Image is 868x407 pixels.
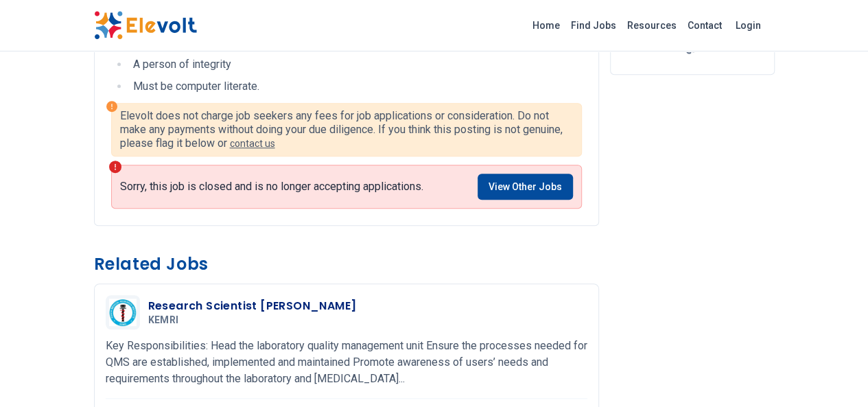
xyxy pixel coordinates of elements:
[129,56,582,73] li: A person of integrity
[148,314,179,327] span: KEMRI
[120,180,423,194] p: Sorry, this job is closed and is no longer accepting applications.
[109,299,137,326] img: KEMRI
[106,338,587,387] p: Key Responsibilities: Head the laboratory quality management unit Ensure the processes needed for...
[565,14,622,36] a: Find Jobs
[129,78,582,95] li: Must be computer literate.
[799,341,868,407] iframe: Chat Widget
[120,109,573,150] p: Elevolt does not charge job seekers any fees for job applications or consideration. Do not make a...
[230,138,275,149] a: contact us
[478,174,573,200] a: View Other Jobs
[148,298,357,314] h3: Research Scientist [PERSON_NAME]
[682,14,727,36] a: Contact
[527,14,565,36] a: Home
[727,12,769,39] a: Login
[94,11,197,40] img: Elevolt
[622,14,682,36] a: Resources
[94,253,599,275] h3: Related Jobs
